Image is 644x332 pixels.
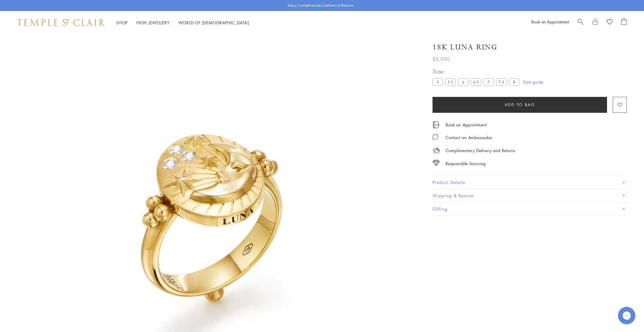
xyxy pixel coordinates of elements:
[433,176,627,189] button: Product Details
[445,78,456,86] label: 5.5
[531,19,569,25] a: Book an Appointment
[17,19,105,26] img: Temple St. Clair
[433,121,439,128] img: icon_appointment.svg
[116,20,128,25] a: ShopShop
[433,147,440,154] img: icon_delivery.svg
[483,78,494,86] label: 7
[433,78,443,86] label: 5
[446,121,487,128] a: Book an Appointment
[433,160,440,166] img: icon_sourcing.svg
[433,134,438,140] img: MessageIcon-01_2.svg
[446,160,486,167] div: Responsible Sourcing
[621,18,627,27] a: Open Shopping Bag
[509,78,519,86] label: 8
[446,134,492,141] div: Contact an Ambassador
[433,55,450,63] span: $5,000
[136,20,170,25] a: High JewelleryHigh Jewellery
[458,78,468,86] label: 6
[433,42,498,52] h1: 18K Luna Ring
[471,78,481,86] label: 6.5
[433,202,627,215] button: Gifting
[615,305,638,326] iframe: Gorgias live chat messenger
[578,18,584,27] a: Search
[446,147,515,154] p: Complimentary Delivery and Returns
[178,20,249,25] a: World of [DEMOGRAPHIC_DATA]World of [DEMOGRAPHIC_DATA]
[505,102,535,108] span: Add to bag
[433,189,627,202] button: Shipping & Returns
[433,67,521,76] span: Size:
[433,97,607,113] button: Add to bag
[496,78,506,86] label: 7.5
[288,3,353,8] p: Enjoy Complimentary Delivery & Returns
[607,18,613,27] a: View Wishlist
[116,19,249,26] nav: Main navigation
[523,79,543,85] a: Size guide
